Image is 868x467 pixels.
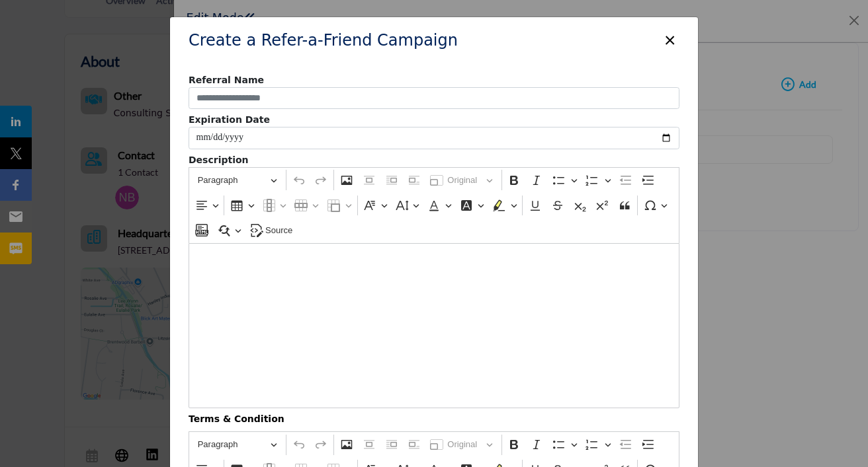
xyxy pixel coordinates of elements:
[189,127,679,149] input: Enter Expiration Date
[447,172,482,188] span: Original
[189,167,679,244] div: Editor toolbar
[265,223,292,238] span: Source
[192,435,283,455] button: Heading
[447,437,482,452] span: Original
[198,437,267,452] span: Paragraph
[189,155,249,165] b: Description
[189,75,264,85] b: Referral Name
[198,172,267,188] span: Paragraph
[426,435,498,455] button: Resize image
[246,220,298,240] button: Source
[189,114,270,125] b: Expiration Date
[426,170,498,190] button: Resize image
[189,243,679,408] div: Editor editing area: main
[189,28,458,52] h2: Create a Refer-a-Friend Campaign
[189,412,284,431] b: Terms & Condition
[189,87,679,110] input: Enter Referral Name
[660,26,679,52] button: ×
[192,170,283,190] button: Heading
